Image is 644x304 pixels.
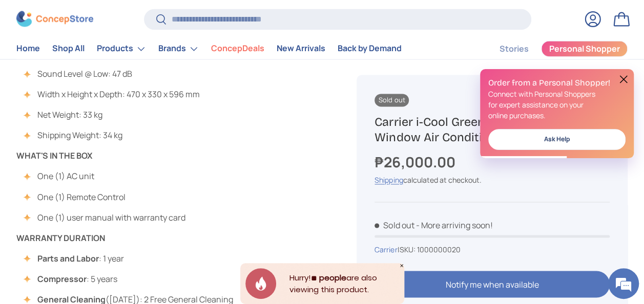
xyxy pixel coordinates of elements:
li: Sound Level @ Low: 47 dB [27,68,201,80]
h1: Carrier i-Cool Green with Remote, 1.0HP Window Air Conditioner [375,114,610,145]
div: Minimize live chat window [168,5,193,30]
a: Ask Help [488,129,626,150]
a: Stories [500,39,529,59]
li: Net Weight: 33 kg [27,108,201,121]
div: Close [399,263,404,268]
h2: Order from a Personal Shopper! [488,77,626,89]
nav: Primary [16,38,402,59]
a: Carrier [375,244,397,254]
summary: Brands [152,38,205,59]
li: Width x Height x Depth: 470 x 330 x 596 mm [27,88,201,100]
span: | [397,244,460,254]
a: Shop All [52,39,85,59]
strong: Parts and Labor [37,252,99,264]
textarea: Type your message and hit 'Enter' [5,199,195,234]
span: Personal Shopper [549,45,620,53]
p: Connect with Personal Shoppers for expert assistance on your online purchases. [488,89,626,121]
strong: WHAT'S IN THE BOX [16,150,92,161]
span: : 5 years [37,273,117,284]
li: Shipping Weight: 34 kg [27,129,201,141]
span: : 1 year [37,252,124,264]
summary: Products [91,38,152,59]
span: 1000000020 [417,244,460,254]
li: One (1) AC unit [27,170,185,182]
nav: Secondary [475,38,628,59]
div: calculated at checkout. [375,175,610,185]
span: We're online! [59,89,141,192]
li: One (1) user manual with warranty card [27,211,185,223]
div: Chat with us now [53,57,172,71]
a: ConcepDeals [211,39,264,59]
li: One (1) Remote Control [27,190,185,203]
a: Back by Demand [338,39,402,59]
strong: ₱26,000.00 [375,152,458,171]
img: ConcepStore [16,11,93,27]
strong: WARRANTY DURATION [16,232,105,243]
span: SKU: [399,244,415,254]
a: Home [16,39,40,59]
a: Personal Shopper [541,40,628,57]
a: Shipping [375,175,403,185]
a: New Arrivals [277,39,325,59]
strong: Compressor [37,273,87,284]
span: Sold out [375,219,414,230]
p: - More arriving soon! [416,219,492,230]
span: Sold out [375,94,409,106]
